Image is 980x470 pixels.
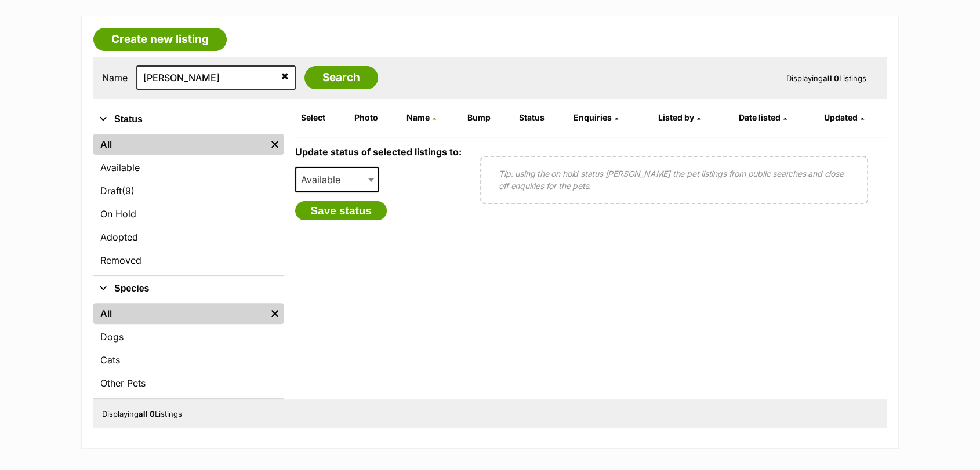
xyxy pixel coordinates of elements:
th: Photo [350,108,401,127]
span: Available [296,172,352,188]
p: Tip: using the on hold status [PERSON_NAME] the pet listings from public searches and close off e... [499,167,850,192]
span: (9) [122,184,135,198]
button: Save status [295,201,387,221]
div: Status [93,132,284,275]
a: Other Pets [93,373,284,394]
span: Available [295,167,379,192]
button: Species [93,281,284,296]
span: Date listed [739,112,781,122]
span: Displaying Listings [102,409,182,418]
label: Update status of selected listings to: [295,146,462,158]
a: Date listed [739,112,787,122]
a: Cats [93,349,284,370]
a: Name [406,112,436,122]
a: All [93,303,266,324]
a: Adopted [93,227,284,247]
a: Dogs [93,326,284,347]
a: All [93,134,266,155]
th: Select [296,108,348,127]
strong: all 0 [139,409,155,418]
th: Status [514,108,568,127]
div: Species [93,301,284,398]
a: Available [93,157,284,178]
a: Draft [93,180,284,201]
span: Name [406,112,430,122]
a: Updated [824,112,864,122]
a: Create new listing [93,28,227,51]
a: Remove filter [266,303,284,324]
th: Bump [463,108,513,127]
a: Removed [93,250,284,271]
span: translation missing: en.admin.listings.index.attributes.enquiries [574,112,612,122]
a: Enquiries [574,112,618,122]
strong: all 0 [823,74,839,83]
a: Remove filter [266,134,284,155]
button: Status [93,112,284,127]
a: On Hold [93,203,284,224]
span: Updated [824,112,858,122]
input: Search [304,66,378,89]
span: Displaying Listings [786,74,866,83]
span: Listed by [658,112,694,122]
a: Listed by [658,112,700,122]
label: Name [102,72,128,83]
